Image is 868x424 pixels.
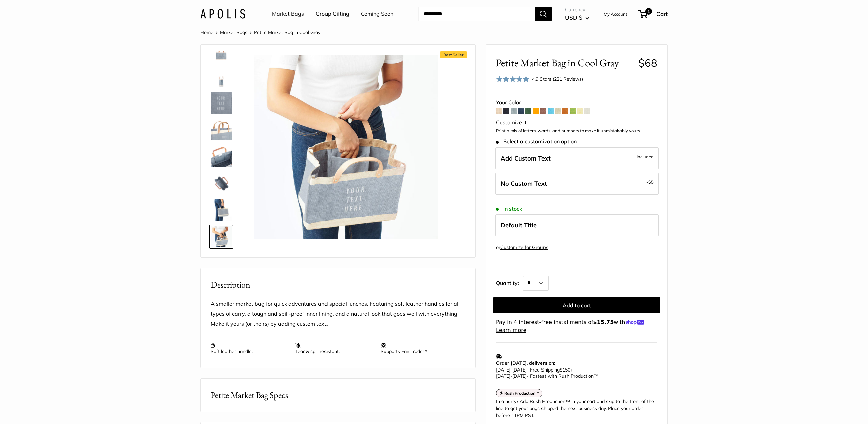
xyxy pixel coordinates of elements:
[495,214,659,236] label: Default Title
[440,51,467,58] span: Best Seller
[648,179,654,185] span: $5
[211,342,289,354] p: Soft leather handle.
[645,8,652,15] span: 1
[209,64,233,88] a: Petite Market Bag in Cool Gray
[209,198,233,222] a: Petite Market Bag in Cool Gray
[495,147,659,170] label: Add Custom Text
[316,9,349,19] a: Group Gifting
[496,367,654,379] p: - Free Shipping +
[211,119,232,140] img: Petite Market Bag in Cool Gray
[646,178,654,186] span: -
[496,206,522,212] span: In stock
[209,144,233,169] a: Petite Market Bag in Cool Gray
[496,118,657,128] div: Customize It
[209,225,233,249] a: Petite Market Bag in Cool Gray
[211,389,288,402] span: Petite Market Bag Specs
[565,14,582,21] span: USD $
[211,66,232,87] img: Petite Market Bag in Cool Gray
[535,7,552,21] button: Search
[496,373,510,379] span: [DATE]
[496,274,523,291] label: Quantity:
[510,373,512,379] span: -
[504,391,539,396] strong: Rush Production™
[500,244,548,250] a: Customize for Groups
[201,379,475,412] button: Petite Market Bag Specs
[254,29,320,35] span: Petite Market Bag in Cool Gray
[495,173,659,195] label: Leave Blank
[510,367,512,373] span: -
[496,57,633,69] span: Petite Market Bag in Cool Gray
[501,221,537,229] span: Default Title
[211,199,232,221] img: Petite Market Bag in Cool Gray
[209,171,233,195] a: Petite Market Bag in Cool Gray
[565,12,589,23] button: USD $
[496,74,583,84] div: 4.9 Stars (221 Reviews)
[496,373,598,379] span: - Fastest with Rush Production™
[512,367,527,373] span: [DATE]
[200,28,320,37] nav: Breadcrumb
[512,373,527,379] span: [DATE]
[496,98,657,108] div: Your Color
[220,29,247,35] a: Market Bags
[211,92,232,114] img: Petite Market Bag in Cool Gray
[532,75,583,83] div: 4.9 Stars (221 Reviews)
[496,243,548,252] div: or
[493,297,660,313] button: Add to cart
[254,55,438,239] img: Petite Market Bag in Cool Gray
[361,9,393,19] a: Coming Soon
[209,118,233,142] a: Petite Market Bag in Cool Gray
[211,146,232,167] img: Petite Market Bag in Cool Gray
[211,278,465,291] h2: Description
[604,10,627,18] a: My Account
[638,56,657,69] span: $68
[639,9,668,19] a: 1 Cart
[209,91,233,115] a: Petite Market Bag in Cool Gray
[418,7,535,21] input: Search...
[295,342,374,354] p: Tear & spill resistant.
[211,226,232,247] img: Petite Market Bag in Cool Gray
[565,5,589,14] span: Currency
[656,10,668,17] span: Cart
[560,367,570,373] span: $150
[496,138,577,145] span: Select a customization option
[501,154,551,162] span: Add Custom Text
[211,173,232,194] img: Petite Market Bag in Cool Gray
[496,128,657,134] p: Print a mix of letters, words, and numbers to make it unmistakably yours.
[200,29,213,35] a: Home
[381,342,459,354] p: Supports Fair Trade™
[496,360,555,366] strong: Order [DATE], delivers on:
[272,9,304,19] a: Market Bags
[211,299,465,329] p: A smaller market bag for quick adventures and special lunches. Featuring soft leather handles for...
[496,367,510,373] span: [DATE]
[200,9,245,19] img: Apolis
[637,153,654,161] span: Included
[501,180,547,187] span: No Custom Text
